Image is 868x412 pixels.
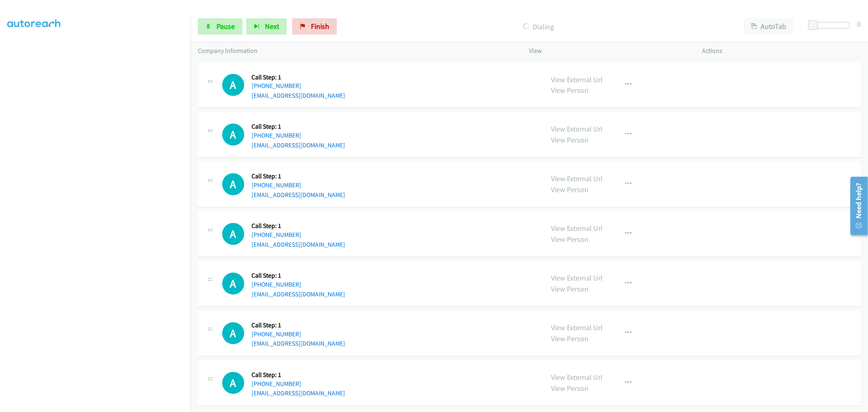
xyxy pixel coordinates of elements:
h5: Call Step: 1 [251,173,345,181]
div: Delay between calls (in seconds) [812,22,850,28]
div: The call is yet to be attempted [222,223,244,245]
span: Pause [216,22,235,31]
a: Pause [198,18,243,35]
span: Finish [311,22,329,31]
a: [PHONE_NUMBER] [251,380,301,388]
h5: Call Step: 1 [251,73,345,81]
a: View Person [551,86,589,95]
a: [EMAIL_ADDRESS][DOMAIN_NAME] [251,340,345,348]
a: [PHONE_NUMBER] [251,231,301,239]
h1: A [222,223,244,245]
div: The call is yet to be attempted [222,173,244,195]
a: View Person [551,285,589,294]
div: The call is yet to be attempted [222,74,244,96]
div: 0 [857,18,861,29]
a: View Person [551,235,589,244]
a: Finish [292,18,337,35]
a: View External Url [551,75,603,84]
h1: A [222,124,244,146]
a: View External Url [551,323,603,333]
iframe: Resource Center [845,173,868,238]
a: [EMAIL_ADDRESS][DOMAIN_NAME] [251,291,345,298]
a: View Person [551,334,589,344]
a: View Person [551,136,589,145]
a: [EMAIL_ADDRESS][DOMAIN_NAME] [251,191,345,199]
a: View External Url [551,373,603,382]
a: View External Url [551,174,603,184]
h1: A [222,74,244,96]
button: AutoTab [743,18,794,35]
h1: A [222,372,244,394]
h5: Call Step: 1 [251,322,345,330]
a: [PHONE_NUMBER] [251,132,301,140]
h5: Call Step: 1 [251,272,345,280]
a: View External Url [551,274,603,283]
a: View Person [551,384,589,393]
a: [PHONE_NUMBER] [251,281,301,289]
a: [EMAIL_ADDRESS][DOMAIN_NAME] [251,390,345,397]
span: Next [265,22,279,31]
a: [EMAIL_ADDRESS][DOMAIN_NAME] [251,241,345,249]
p: Actions [702,46,861,56]
h5: Call Step: 1 [251,123,345,131]
div: The call is yet to be attempted [222,322,244,344]
a: [EMAIL_ADDRESS][DOMAIN_NAME] [251,92,345,100]
div: The call is yet to be attempted [222,372,244,394]
a: View External Url [551,125,603,134]
a: [EMAIL_ADDRESS][DOMAIN_NAME] [251,142,345,149]
h1: A [222,173,244,195]
p: Company Information [198,46,515,56]
div: The call is yet to be attempted [222,273,244,295]
h5: Call Step: 1 [251,371,345,379]
button: Next [246,18,287,35]
a: [PHONE_NUMBER] [251,82,301,90]
a: View Person [551,185,589,195]
a: [PHONE_NUMBER] [251,331,301,338]
a: [PHONE_NUMBER] [251,182,301,189]
h5: Call Step: 1 [251,222,345,230]
div: The call is yet to be attempted [222,124,244,146]
p: Dialing [348,21,729,32]
a: View External Url [551,224,603,233]
h1: A [222,273,244,295]
h1: A [222,322,244,344]
iframe: To enrich screen reader interactions, please activate Accessibility in Grammarly extension settings [7,24,190,411]
p: View [529,46,688,56]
